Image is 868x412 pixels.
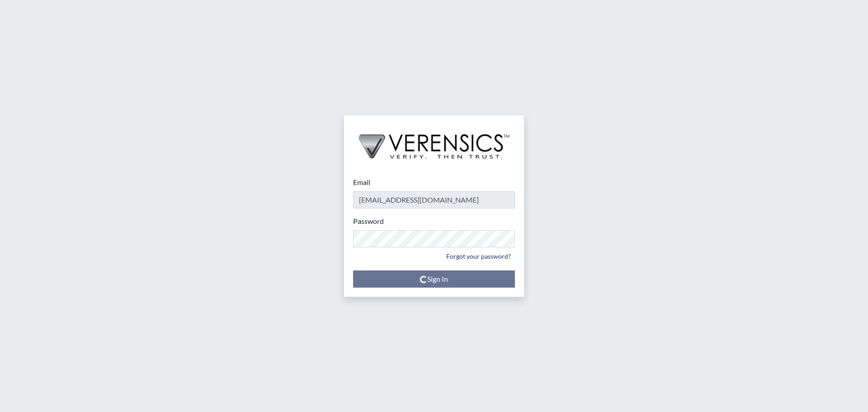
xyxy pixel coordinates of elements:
[442,249,515,263] a: Forgot your password?
[353,216,384,227] label: Password
[344,115,524,168] img: logo-wide-black.2aad4157.png
[353,191,515,208] input: Email
[353,270,515,288] button: Sign In
[353,177,370,188] label: Email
